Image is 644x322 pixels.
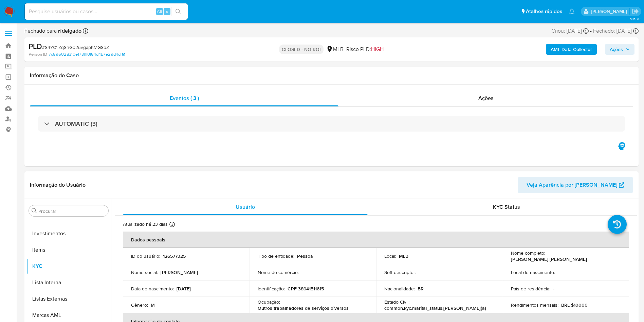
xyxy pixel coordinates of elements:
[384,305,486,311] p: common.kyc.marital_status.[PERSON_NAME](a)
[551,27,589,35] div: Criou: [DATE]
[258,253,294,259] p: Tipo de entidade :
[26,242,111,258] button: Items
[24,27,81,35] span: Fechado para
[527,177,617,193] span: Veja Aparência por [PERSON_NAME]
[632,8,639,15] a: Sair
[30,182,86,188] h1: Informação do Usuário
[171,7,185,16] button: search-icon
[384,299,409,305] p: Estado Civil :
[590,27,592,35] span: -
[55,120,97,128] h3: AUTOMATIC (3)
[419,269,420,275] p: -
[610,44,623,55] span: Ações
[301,269,303,275] p: -
[163,253,186,259] p: 126577325
[553,286,554,292] p: -
[123,232,629,248] th: Dados pessoais
[26,258,111,274] button: KYC
[161,269,198,275] p: [PERSON_NAME]
[493,203,520,211] span: KYC Status
[511,302,558,308] p: Rendimentos mensais :
[166,8,168,15] span: s
[561,302,588,308] p: BRL $10000
[346,46,384,53] span: Risco PLD:
[38,208,106,214] input: Procurar
[258,299,280,305] p: Ocupação :
[258,305,349,311] p: Outros trabalhadores de serviços diversos
[326,46,344,53] div: MLB
[42,44,109,51] span: # S4YC1lZqSnGb2uvgapKMGSpZ
[558,269,559,275] p: -
[384,253,396,259] p: Local :
[258,286,285,292] p: Identificação :
[288,286,324,292] p: CPF 38941511615
[236,203,255,211] span: Usuário
[49,51,125,57] a: 7c596028310e173f1f0f64d4b7e29d4d
[384,269,416,275] p: Soft descriptor :
[131,253,160,259] p: ID do usuário :
[157,8,162,15] span: Alt
[511,250,545,256] p: Nome completo :
[26,225,111,242] button: Investimentos
[29,41,42,52] b: PLD
[551,44,592,55] b: AML Data Collector
[258,269,299,275] p: Nome do comércio :
[591,8,629,15] p: magno.ferreira@mercadopago.com.br
[526,8,562,15] span: Atalhos rápidos
[518,177,633,193] button: Veja Aparência por [PERSON_NAME]
[399,253,408,259] p: MLB
[57,27,81,35] b: rfdelgado
[279,45,324,54] p: CLOSED - NO ROI
[478,94,494,102] span: Ações
[32,208,37,214] button: Procurar
[131,302,148,308] p: Gênero :
[131,269,158,275] p: Nome social :
[177,286,191,292] p: [DATE]
[605,44,634,55] button: Ações
[418,286,424,292] p: BR
[569,9,575,14] a: Notificações
[131,286,174,292] p: Data de nascimento :
[38,116,625,132] div: AUTOMATIC (3)
[29,51,47,57] b: Person ID
[123,221,168,227] p: Atualizado há 23 dias
[511,256,587,262] p: [PERSON_NAME] [PERSON_NAME]
[26,274,111,291] button: Lista Interna
[26,291,111,307] button: Listas Externas
[170,94,199,102] span: Eventos ( 3 )
[371,45,384,53] span: HIGH
[384,286,415,292] p: Nacionalidade :
[511,286,550,292] p: País de residência :
[25,7,188,16] input: Pesquise usuários ou casos...
[151,302,155,308] p: M
[30,72,633,79] h1: Informação do Caso
[546,44,597,55] button: AML Data Collector
[511,269,555,275] p: Local de nascimento :
[297,253,313,259] p: Pessoa
[593,27,639,35] div: Fechado: [DATE]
